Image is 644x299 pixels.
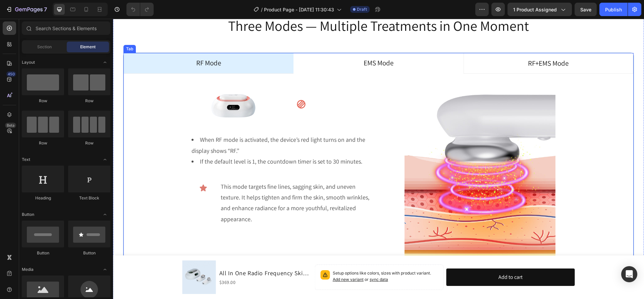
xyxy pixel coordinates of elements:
[100,154,110,165] span: Toggle open
[357,6,367,12] span: Draft
[100,209,110,220] span: Toggle open
[100,264,110,275] span: Toggle open
[5,123,16,128] div: Beta
[6,71,16,77] div: 450
[621,266,637,282] div: Open Intercom Messenger
[251,38,280,51] p: EMS Mode
[83,38,108,51] p: RF Mode
[257,258,275,263] span: sync data
[78,137,264,148] li: If the default level is 1, the countdown timer is set to 30 minutes.
[220,251,325,264] p: Setup options like colors, sizes with product variant.
[68,98,110,104] div: Row
[22,21,110,35] input: Search Sections & Elements
[251,258,275,263] span: or
[22,140,64,146] div: Row
[12,27,21,33] div: Tab
[78,116,264,137] li: When RF mode is activated, the device’s red light turns on and the display shows “RF.”
[3,3,50,16] button: 7
[507,3,572,16] button: 1 product assigned
[415,38,455,51] p: RF+EMS Mode
[605,6,622,13] div: Publish
[580,7,591,12] span: Save
[261,6,263,13] span: /
[22,195,64,201] div: Heading
[108,163,263,206] p: This mode targets fine lines, sagging skin, and uneven texture. It helps tighten and firm the ski...
[100,57,110,68] span: Toggle open
[68,195,110,201] div: Text Block
[22,98,64,104] div: Row
[22,266,34,273] span: Media
[291,60,442,249] img: gempages_492455156382696671-a0a7657b-df33-47e4-a843-99b6d78f78d2.jpg
[513,6,557,13] span: 1 product assigned
[22,59,35,65] span: Layout
[220,258,251,263] span: Add new variant
[333,250,462,267] button: Add to cart
[575,3,597,16] button: Save
[126,3,154,16] div: Undo/Redo
[68,140,110,146] div: Row
[80,44,96,50] span: Element
[68,250,110,256] div: Button
[22,212,34,218] span: Button
[113,19,644,299] iframe: Design area
[264,6,334,13] span: Product Page - [DATE] 11:30:43
[385,254,410,263] div: Add to cart
[22,250,64,256] div: Button
[37,44,52,50] span: Section
[44,5,47,13] p: 7
[22,157,30,163] span: Text
[599,3,628,16] button: Publish
[93,70,150,102] img: gempages_492455156382696671-7a4d0592-b8e5-470f-be89-581e537312ba.png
